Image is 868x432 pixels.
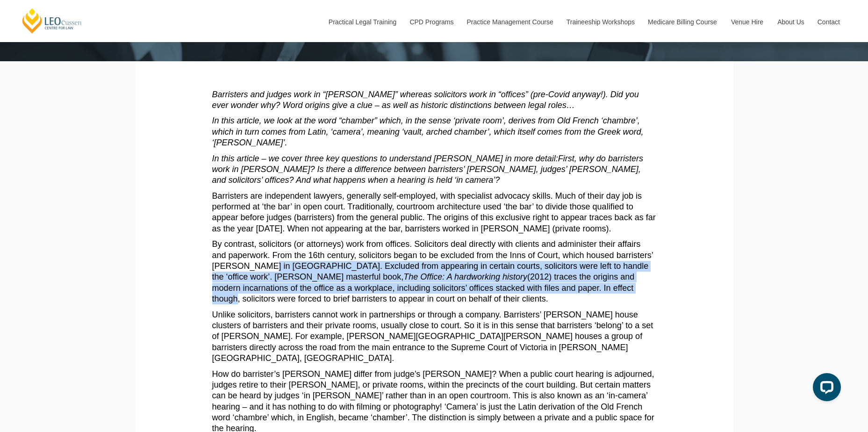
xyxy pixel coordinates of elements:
[403,272,527,281] em: The Office: A hardworking history
[724,2,770,42] a: Venue Hire
[322,2,403,42] a: Practical Legal Training
[212,116,644,147] em: In this article, we look at the word “chamber” which, in the sense ‘private room’, derives from O...
[811,2,847,42] a: Contact
[212,310,656,364] p: Unlike solicitors, barristers cannot work in partnerships or through a company. Barristers’ [PERS...
[212,191,656,235] p: Barristers are independent lawyers, generally self-employed, with specialist advocacy skills. Muc...
[402,2,459,42] a: CPD Programs
[21,7,83,34] a: [PERSON_NAME] Centre for Law
[460,2,560,42] a: Practice Management Course
[212,90,639,110] em: Barristers and judges work in “[PERSON_NAME]” whereas solicitors work in “offices” (pre-Covid any...
[560,2,641,42] a: Traineeship Workshops
[212,239,656,304] p: By contrast, solicitors (or attorneys) work from offices. Solicitors deal directly with clients a...
[770,2,811,42] a: About Us
[212,154,558,163] em: In this article – we cover three key questions to understand [PERSON_NAME] in more detail:
[641,2,724,42] a: Medicare Billing Course
[212,154,643,185] em: First, why do barristers work in [PERSON_NAME]? Is there a difference between barristers’ [PERSON...
[805,369,845,409] iframe: LiveChat chat widget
